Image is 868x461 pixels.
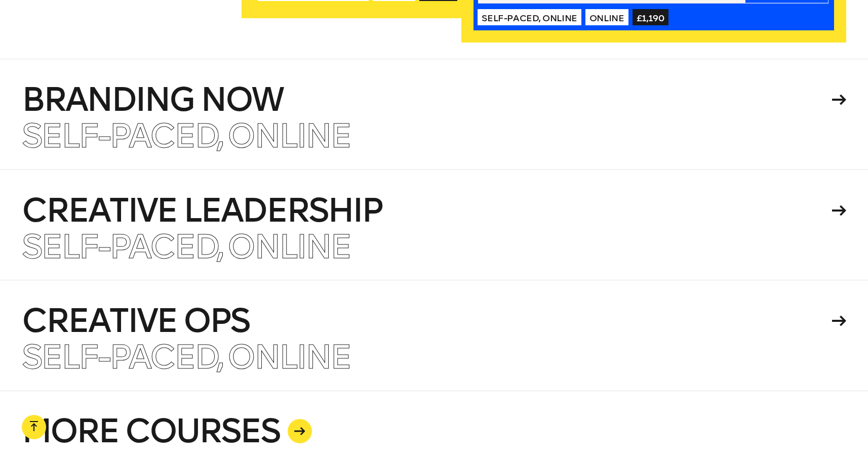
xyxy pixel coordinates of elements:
span: Self-paced, Online [22,227,350,267]
h4: Creative Ops [22,305,828,337]
h4: Creative Leadership [22,194,828,227]
span: Self-paced, Online [22,337,350,377]
span: Self-paced, Online [478,9,581,25]
span: Self-paced, Online [22,116,350,156]
h4: Branding Now [22,83,828,116]
span: Online [585,9,628,25]
span: £1,190 [633,9,668,25]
